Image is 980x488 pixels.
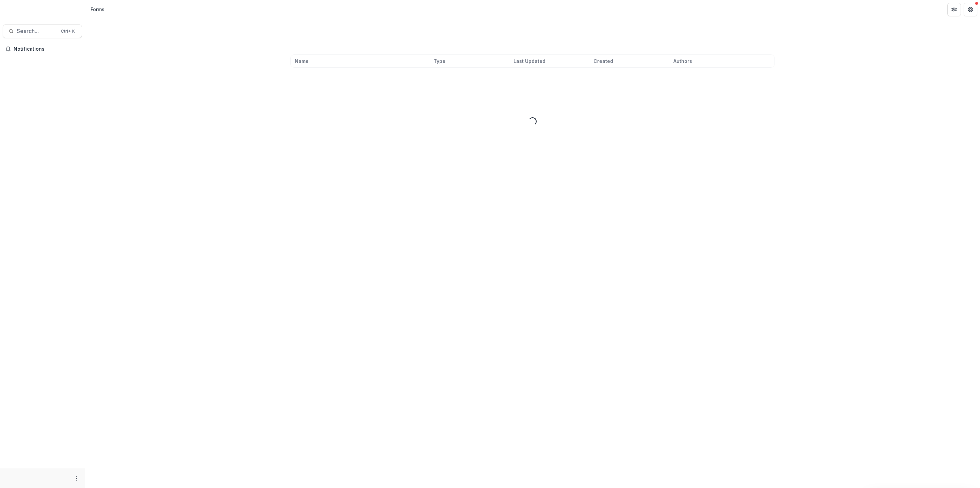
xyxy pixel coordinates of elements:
[3,44,82,54] button: Notifications
[947,3,961,16] button: Partners
[88,4,107,14] nav: breadcrumb
[295,57,309,65] span: Name
[964,3,977,16] button: Get Help
[3,24,82,38] button: Search...
[513,57,545,65] span: Last Updated
[17,28,57,34] span: Search...
[593,57,613,65] span: Created
[60,28,76,35] div: Ctrl + K
[14,46,79,52] span: Notifications
[673,57,692,65] span: Authors
[91,6,104,13] div: Forms
[434,57,445,65] span: Type
[72,474,81,483] button: More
